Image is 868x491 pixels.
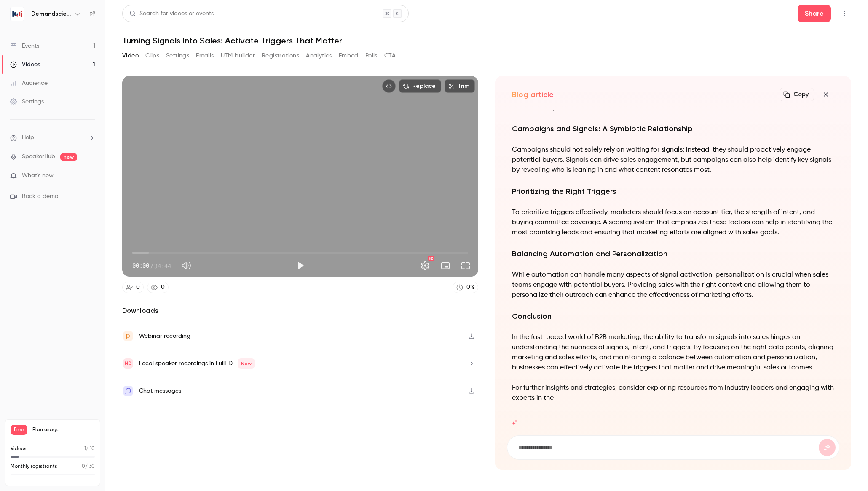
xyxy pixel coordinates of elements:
button: Play [292,257,309,274]
div: Chat messages [139,386,181,396]
h2: Conclusion [512,310,834,322]
div: Settings [10,98,44,106]
h2: Downloads [122,306,478,316]
h2: Blog article [512,90,554,100]
button: Registrations [262,49,299,62]
span: new [60,153,77,161]
div: 0 [161,283,165,292]
button: Top Bar Actions [838,7,851,20]
span: Plan usage [32,426,95,433]
h6: Demandscience [31,10,71,18]
div: Videos [10,60,40,69]
span: 0 [82,464,85,469]
button: Share [798,5,831,22]
div: 0 [136,283,140,292]
p: Videos [11,445,27,453]
div: HD [428,256,434,261]
div: Local speaker recordings in FullHD [139,358,255,369]
p: Campaigns should not solely rely on waiting for signals; instead, they should proactively engage ... [512,145,834,175]
button: Embed [339,49,359,62]
span: 34:44 [154,261,171,270]
p: Monthly registrants [11,463,57,470]
p: While automation can handle many aspects of signal activation, personalization is crucial when sa... [512,270,834,300]
h1: Turning Signals Into Sales: Activate Triggers That Matter [122,35,851,46]
p: For further insights and strategies, consider exploring resources from industry leaders and engag... [512,383,834,403]
img: Demandscience [11,7,24,21]
span: / [150,261,153,270]
span: New [238,358,255,369]
span: 00:00 [132,261,149,270]
button: Turn on miniplayer [437,257,454,274]
button: Clips [145,49,159,62]
span: Help [22,133,34,142]
div: Search for videos or events [129,9,214,18]
a: 0 [147,282,169,293]
button: Copy [780,88,814,101]
div: Webinar recording [139,331,190,341]
p: / 30 [82,463,95,470]
span: Free [11,425,27,435]
span: Book a demo [22,192,58,201]
button: Replace [399,79,441,93]
a: SpeakerHub [22,152,55,161]
a: 0% [453,282,478,293]
button: Settings [417,257,434,274]
div: 00:00 [132,261,171,270]
button: Trim [445,79,475,93]
p: To prioritize triggers effectively, marketers should focus on account tier, the strength of inten... [512,207,834,238]
button: Full screen [457,257,474,274]
button: CTA [384,49,396,62]
h2: Campaigns and Signals: A Symbiotic Relationship [512,123,834,135]
button: Settings [166,49,189,62]
h2: Prioritizing the Right Triggers [512,185,834,197]
button: UTM builder [221,49,255,62]
div: 0 % [466,283,474,292]
button: Emails [196,49,214,62]
button: Analytics [306,49,332,62]
button: Video [122,49,139,62]
span: 1 [84,446,86,451]
button: Polls [365,49,378,62]
div: Events [10,42,39,50]
span: What's new [22,171,54,180]
a: 0 [122,282,144,293]
p: In the fast-paced world of B2B marketing, the ability to transform signals into sales hinges on u... [512,332,834,373]
h2: Balancing Automation and Personalization [512,248,834,260]
div: Audience [10,79,48,87]
li: help-dropdown-opener [10,133,95,142]
button: Embed video [382,79,396,93]
button: Mute [178,257,195,274]
p: / 10 [84,445,95,453]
